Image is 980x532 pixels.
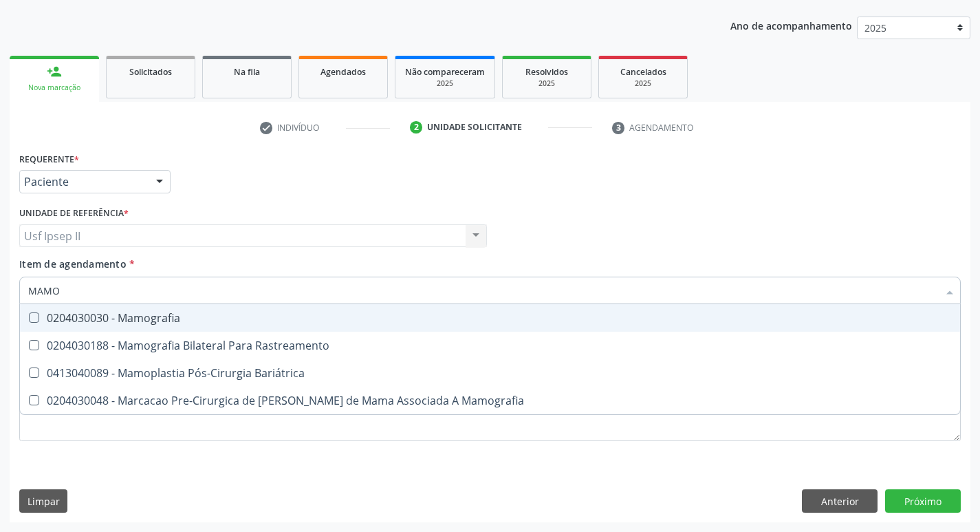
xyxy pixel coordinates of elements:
[405,66,485,78] span: Não compareceram
[609,78,677,89] div: 2025
[802,489,878,513] button: Anterior
[28,312,952,323] div: 0204030030 - Mamografia
[19,257,127,270] span: Item de agendamento
[885,489,961,513] button: Próximo
[525,66,568,78] span: Resolvidos
[427,121,522,134] div: Unidade solicitante
[410,121,422,134] div: 2
[19,203,129,224] label: Unidade de referência
[620,66,666,78] span: Cancelados
[19,83,89,93] div: Nova marcação
[28,340,952,351] div: 0204030188 - Mamografia Bilateral Para Rastreamento
[28,277,938,304] input: Buscar por procedimentos
[19,149,79,170] label: Requerente
[320,66,366,78] span: Agendados
[730,17,852,34] p: Ano de acompanhamento
[405,78,485,89] div: 2025
[47,64,62,79] div: person_add
[129,66,172,78] span: Solicitados
[28,368,952,379] div: 0413040089 - Mamoplastia Pós-Cirurgia Bariátrica
[512,78,581,89] div: 2025
[234,66,260,78] span: Na fila
[28,395,952,406] div: 0204030048 - Marcacao Pre-Cirurgica de [PERSON_NAME] de Mama Associada A Mamografia
[24,175,142,189] span: Paciente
